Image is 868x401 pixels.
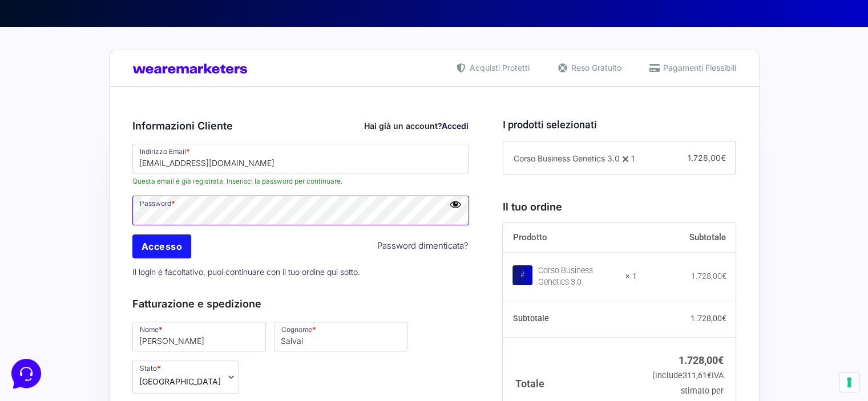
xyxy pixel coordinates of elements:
[26,166,187,177] input: Cerca un articolo...
[132,144,469,173] input: Indirizzo Email *
[55,64,78,87] img: dark
[34,312,54,322] p: Home
[691,272,726,281] bdi: 1.728,00
[679,354,724,366] bdi: 1.728,00
[687,153,725,163] span: 1.728,00
[132,176,469,187] span: Questa email è già registrata. Inserisci la password per continuare.
[660,62,736,74] span: Pagamenti Flessibili
[122,141,210,151] a: Apri Centro Assistenza
[132,118,469,133] h3: Informazioni Cliente
[149,296,219,322] button: Aiuto
[449,198,462,210] button: Nascondi password
[18,96,210,119] button: Inizia una conversazione
[37,64,59,87] img: dark
[637,223,736,253] th: Subtotale
[721,272,726,281] span: €
[18,141,89,151] span: Trova una risposta
[707,371,712,380] span: €
[503,223,637,253] th: Prodotto
[132,296,469,311] h3: Fatturazione e spedizione
[274,322,407,351] input: Cognome *
[503,199,736,214] h3: Il tuo ordine
[139,375,221,387] span: Italia
[132,361,239,394] span: Stato
[503,301,637,338] th: Subtotale
[442,121,469,131] a: Accedi
[132,234,192,258] input: Accesso
[720,153,725,163] span: €
[176,312,192,322] p: Aiuto
[18,64,41,87] img: dark
[631,153,634,163] span: 1
[503,117,736,132] h3: I prodotti selezionati
[79,296,150,322] button: Messaggi
[132,322,266,351] input: Nome *
[718,354,724,366] span: €
[690,314,726,323] bdi: 1.728,00
[99,312,130,322] p: Messaggi
[74,103,168,112] span: Inizia una conversazione
[9,9,192,27] h2: Ciao da Marketers 👋
[839,372,859,392] button: Le tue preferenze relative al consenso per le tecnologie di tracciamento
[9,296,79,322] button: Home
[568,62,621,74] span: Reso Gratuito
[625,271,637,282] strong: × 1
[128,260,473,283] p: Il login è facoltativo, puoi continuare con il tuo ordine qui sotto.
[513,153,619,163] span: Corso Business Genetics 3.0
[721,314,726,323] span: €
[377,240,469,253] a: Password dimenticata?
[683,371,712,380] span: 311,61
[467,62,530,74] span: Acquisti Protetti
[18,46,97,55] span: Le tue conversazioni
[512,265,532,285] img: Corso Business Genetics 3.0
[538,265,618,288] div: Corso Business Genetics 3.0
[9,357,43,391] iframe: Customerly Messenger Launcher
[364,120,469,132] div: Hai già un account?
